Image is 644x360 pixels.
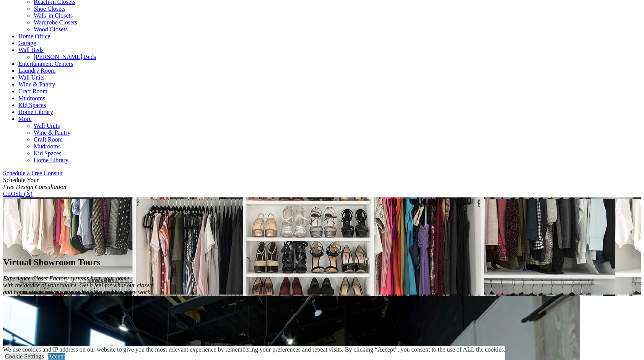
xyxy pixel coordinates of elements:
[3,191,33,197] a: CLOSE (X)
[34,26,68,33] a: Wood Closets
[18,47,44,53] a: Wall Beds
[34,143,60,150] a: Mudrooms
[18,88,47,94] a: Craft Room
[18,116,32,122] a: More menu text will display only on big screen
[34,157,68,163] a: Home Library
[34,150,61,156] a: Kid Spaces
[18,95,45,101] a: Mudrooms
[34,136,63,143] a: Craft Room
[18,74,44,81] a: Wall Units
[3,177,67,190] span: Schedule Your
[34,122,60,129] a: Wall Units
[5,353,44,360] a: Cookie Settings
[3,346,505,353] div: We use cookies and IP address on our website to give you the most relevant experience by remember...
[34,19,77,26] a: Wardrobe Closets
[3,170,63,176] a: Schedule a Free Consult (opens a dropdown menu)
[18,33,50,39] a: Home Office
[3,275,153,295] em: Experience Closet Factory systems from your home with the device of your choice. Get a feel for w...
[18,67,55,74] a: Laundry Room
[48,353,65,360] a: Accept
[18,40,36,46] a: Garage
[34,129,70,136] a: Wine & Pantry
[34,12,73,19] a: Walk-in Closets
[18,109,53,115] a: Home Library
[18,102,46,108] a: Kid Spaces
[34,5,65,12] a: Shoe Closets
[3,184,67,190] em: Free Design Consultation
[34,54,96,60] a: [PERSON_NAME] Beds
[18,81,55,88] a: Wine & Pantry
[3,257,641,267] h1: Virtual Showroom Tours
[18,60,73,67] a: Entertainment Centers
